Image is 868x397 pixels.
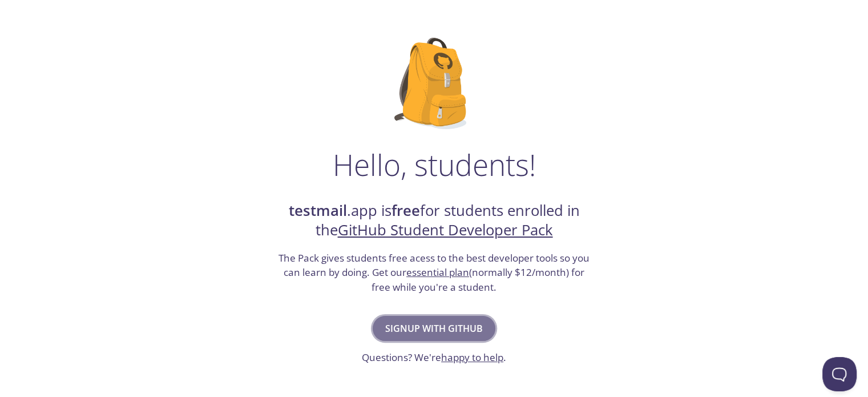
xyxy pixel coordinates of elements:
[338,220,553,240] a: GitHub Student Developer Pack
[441,351,503,364] a: happy to help
[391,200,420,220] strong: free
[333,147,536,182] h1: Hello, students!
[822,357,857,391] iframe: Help Scout Beacon - Open
[406,266,469,279] a: essential plan
[394,38,474,129] img: github-student-backpack.png
[362,350,506,365] h3: Questions? We're .
[385,320,483,336] span: Signup with GitHub
[289,200,347,220] strong: testmail
[373,316,495,341] button: Signup with GitHub
[277,201,591,240] h2: .app is for students enrolled in the
[277,251,591,295] h3: The Pack gives students free acess to the best developer tools so you can learn by doing. Get our...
